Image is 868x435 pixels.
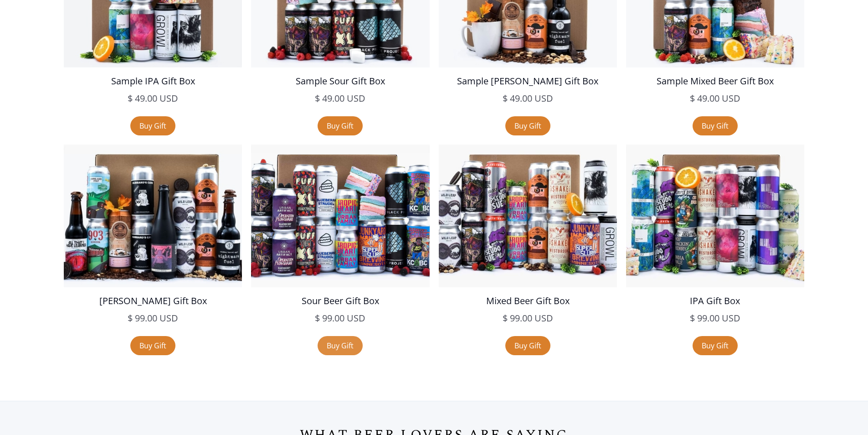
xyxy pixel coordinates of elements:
h5: IPA Gift Box [626,294,804,308]
a: Buy Gift [130,116,175,135]
a: Buy Gift [505,336,550,355]
h5: Sample Mixed Beer Gift Box [626,74,804,88]
h5: Sample Sour Gift Box [251,74,429,88]
a: [PERSON_NAME] Gift Box$ 99.00 USD [64,145,242,336]
a: Mixed Beer Gift Box$ 99.00 USD [439,145,617,336]
a: Buy Gift [130,336,175,355]
h5: $ 99.00 USD [439,311,617,325]
a: Buy Gift [693,336,738,355]
a: Buy Gift [318,336,363,355]
h5: $ 99.00 USD [64,311,242,325]
h5: Sample [PERSON_NAME] Gift Box [439,74,617,88]
h5: $ 49.00 USD [626,92,804,105]
h5: [PERSON_NAME] Gift Box [64,294,242,308]
h5: $ 99.00 USD [626,311,804,325]
a: IPA Gift Box$ 99.00 USD [626,145,804,336]
h5: Sample IPA Gift Box [64,74,242,88]
a: Sour Beer Gift Box$ 99.00 USD [251,145,429,336]
a: Buy Gift [693,116,738,135]
a: Buy Gift [318,116,363,135]
h5: $ 49.00 USD [251,92,429,105]
h5: $ 49.00 USD [64,92,242,105]
h5: $ 49.00 USD [439,92,617,105]
h5: Sour Beer Gift Box [251,294,429,308]
a: Buy Gift [505,116,550,135]
h5: $ 99.00 USD [251,311,429,325]
h5: Mixed Beer Gift Box [439,294,617,308]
